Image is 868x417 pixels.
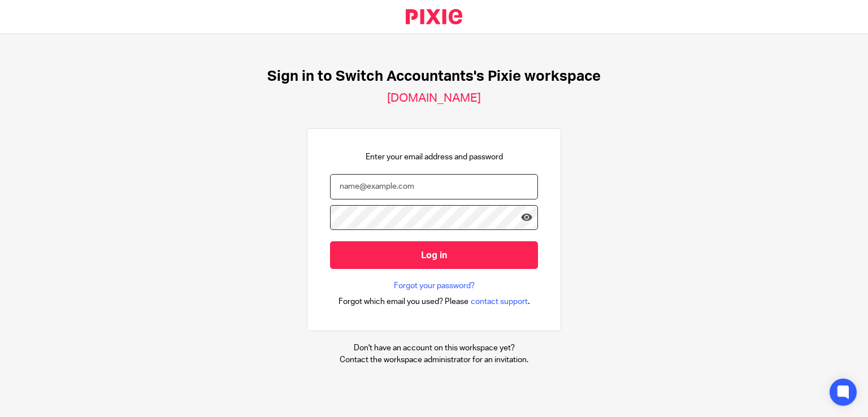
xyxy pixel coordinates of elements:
[338,296,468,307] span: Forgot which email you used? Please
[471,296,528,307] span: contact support
[340,342,528,354] p: Don't have an account on this workspace yet?
[338,295,530,308] div: .
[387,91,481,106] h2: [DOMAIN_NAME]
[394,280,475,292] a: Forgot your password?
[267,68,601,85] h1: Sign in to Switch Accountants's Pixie workspace
[340,354,528,366] p: Contact the workspace administrator for an invitation.
[366,151,503,163] p: Enter your email address and password
[330,174,538,199] input: name@example.com
[330,241,538,269] input: Log in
